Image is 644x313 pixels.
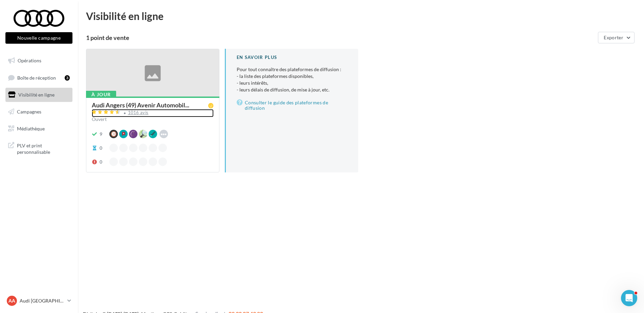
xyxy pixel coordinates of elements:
div: 1 point de vente [86,35,595,41]
span: Audi Angers (49) Avenir Automobil... [92,102,189,108]
div: À jour [86,91,116,98]
span: AA [8,297,15,304]
div: En savoir plus [237,54,347,61]
li: - leurs intérêts, [237,80,347,86]
div: Visibilité en ligne [86,11,636,21]
span: Boîte de réception [17,75,56,80]
span: Campagnes [17,109,41,114]
div: 0 [100,145,102,151]
span: Médiathèque [17,125,45,131]
li: - leurs délais de diffusion, de mise à jour, etc. [237,86,347,93]
p: Audi [GEOGRAPHIC_DATA] [20,297,65,304]
a: Opérations [4,54,74,68]
span: Visibilité en ligne [18,92,55,98]
a: AA Audi [GEOGRAPHIC_DATA] [5,294,72,307]
a: Campagnes [4,105,74,119]
span: Exporter [604,35,623,40]
a: Médiathèque [4,122,74,136]
a: Boîte de réception3 [4,70,74,85]
div: 1016 avis [128,110,149,115]
span: Opérations [18,58,41,63]
span: Ouvert [92,116,107,122]
span: PLV et print personnalisable [17,141,70,155]
button: Nouvelle campagne [5,32,72,44]
a: 1016 avis [92,109,214,117]
a: PLV et print personnalisable [4,138,74,158]
a: Consulter le guide des plateformes de diffusion [237,99,347,112]
li: - la liste des plateformes disponibles, [237,73,347,80]
div: 0 [100,159,102,165]
iframe: Intercom live chat [621,290,637,306]
a: Visibilité en ligne [4,88,74,102]
button: Exporter [598,32,635,43]
div: 3 [65,75,70,81]
div: 9 [100,131,102,138]
p: Pour tout connaître des plateformes de diffusion : [237,66,347,93]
